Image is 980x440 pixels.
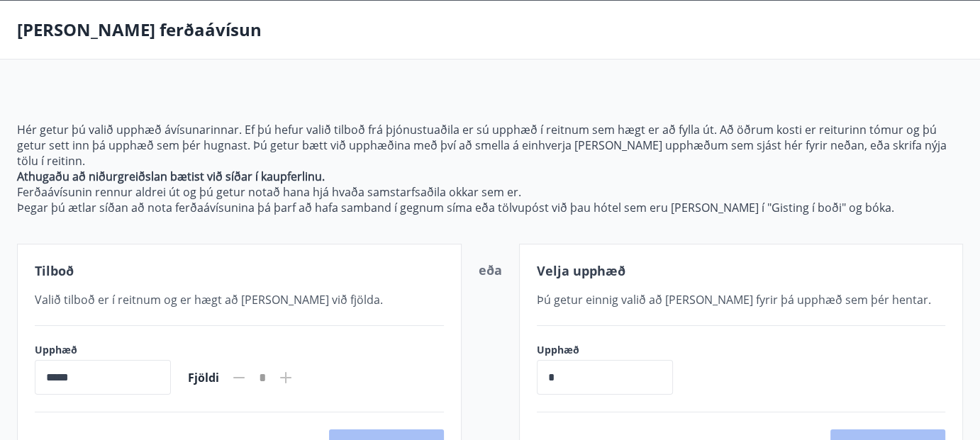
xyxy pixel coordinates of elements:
[35,343,171,357] label: Upphæð
[188,370,219,385] span: Fjöldi
[479,261,502,278] span: eða
[35,262,74,279] span: Tilboð
[17,169,325,184] strong: Athugaðu að niðurgreiðslan bætist við síðar í kaupferlinu.
[537,343,687,357] label: Upphæð
[35,292,383,308] span: Valið tilboð er í reitnum og er hægt að [PERSON_NAME] við fjölda.
[17,18,262,42] p: [PERSON_NAME] ferðaávísun
[17,184,963,200] p: Ferðaávísunin rennur aldrei út og þú getur notað hana hjá hvaða samstarfsaðila okkar sem er.
[17,200,963,215] p: Þegar þú ætlar síðan að nota ferðaávísunina þá þarf að hafa samband í gegnum síma eða tölvupóst v...
[537,262,625,279] span: Velja upphæð
[537,292,931,308] span: Þú getur einnig valið að [PERSON_NAME] fyrir þá upphæð sem þér hentar.
[17,122,963,169] p: Hér getur þú valið upphæð ávísunarinnar. Ef þú hefur valið tilboð frá þjónustuaðila er sú upphæð ...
